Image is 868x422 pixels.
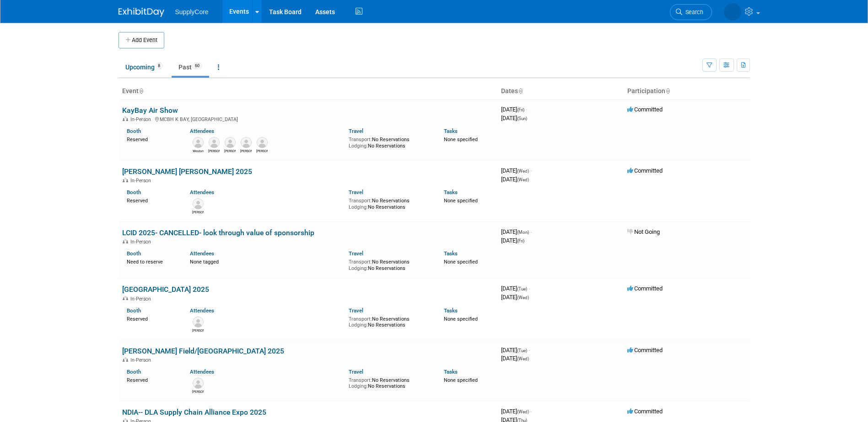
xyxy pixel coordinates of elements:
span: (Wed) [517,177,529,182]
a: NDIA-- DLA Supply Chain Alliance Expo 2025 [122,408,266,417]
img: In-Person Event [123,239,128,243]
div: Brigette Beard [208,148,220,153]
span: (Fri) [517,107,524,112]
span: - [526,106,527,113]
span: - [530,408,532,415]
span: [DATE] [501,294,529,301]
img: In-Person Event [123,116,128,121]
a: Sort by Start Date [518,87,523,95]
a: Attendees [190,128,214,134]
span: (Mon) [517,230,529,235]
div: Mike Jester [240,148,252,153]
span: - [530,167,532,174]
th: Participation [624,84,750,99]
div: No Reservations No Reservations [349,257,430,271]
div: Weston Amaya [192,148,204,153]
a: Travel [349,369,363,375]
span: (Sun) [517,116,527,121]
div: No Reservations No Reservations [349,314,430,328]
div: Reserved [127,196,177,204]
a: Past60 [172,58,209,76]
span: [DATE] [501,285,530,292]
a: Travel [349,128,363,134]
span: (Tue) [517,286,527,291]
img: Jeff Leemon [193,378,204,389]
a: Tasks [444,369,458,375]
span: In-Person [130,296,154,302]
span: Committed [627,106,663,113]
img: Mike Jester [241,137,252,148]
div: Reserved [127,314,177,322]
div: No Reservations No Reservations [349,375,430,390]
span: [DATE] [501,115,527,121]
span: SupplyCore [175,8,209,16]
span: - [528,347,530,353]
a: Tasks [444,189,458,195]
span: None specified [444,316,478,322]
th: Dates [497,84,624,99]
span: (Wed) [517,409,529,414]
a: Attendees [190,250,214,257]
span: [DATE] [501,228,532,235]
span: Lodging: [349,383,368,389]
img: Anthony Colotti [257,137,268,148]
a: Travel [349,307,363,314]
span: (Wed) [517,295,529,300]
img: Brigette Beard [209,137,220,148]
span: Committed [627,408,663,415]
span: Committed [627,347,663,353]
div: None tagged [190,257,342,265]
a: Search [670,4,712,20]
img: Kaci Shickel [724,3,741,21]
span: In-Person [130,239,154,245]
span: Transport: [349,316,372,322]
img: Jeff Leemon [193,316,204,327]
div: Reserved [127,135,177,143]
span: [DATE] [501,106,527,113]
th: Event [119,84,497,99]
a: Travel [349,189,363,195]
span: In-Person [130,357,154,363]
a: Attendees [190,189,214,195]
span: (Wed) [517,169,529,174]
a: Sort by Event Name [139,87,143,95]
div: Jeff Leemon [192,389,204,394]
span: Lodging: [349,322,368,328]
div: Anthony Colotti [256,148,268,153]
a: Upcoming8 [119,58,170,76]
img: In-Person Event [123,296,128,301]
span: None specified [444,259,478,265]
a: Travel [349,250,363,257]
span: 60 [192,63,202,69]
span: - [528,285,530,292]
img: Weston Amaya [193,137,204,148]
span: (Wed) [517,356,529,361]
span: 8 [155,63,163,69]
div: No Reservations No Reservations [349,135,430,149]
a: [GEOGRAPHIC_DATA] 2025 [122,285,209,294]
span: Not Going [627,228,660,235]
a: Sort by Participation Type [665,87,670,95]
span: [DATE] [501,355,529,362]
span: Transport: [349,259,372,265]
span: (Tue) [517,348,527,353]
div: Josh Temple [192,209,204,215]
div: No Reservations No Reservations [349,196,430,210]
a: Tasks [444,128,458,134]
div: Need to reserve [127,257,177,265]
span: Lodging: [349,204,368,210]
span: Lodging: [349,143,368,149]
a: [PERSON_NAME] [PERSON_NAME] 2025 [122,167,252,176]
a: [PERSON_NAME] Field/[GEOGRAPHIC_DATA] 2025 [122,347,284,355]
div: MCBH K BAY, [GEOGRAPHIC_DATA] [122,115,494,122]
span: None specified [444,137,478,142]
span: [DATE] [501,167,532,174]
span: Transport: [349,198,372,204]
a: Booth [127,128,141,134]
img: ExhibitDay [119,8,164,17]
span: [DATE] [501,176,529,183]
a: Booth [127,250,141,257]
span: Committed [627,167,663,174]
span: [DATE] [501,237,524,244]
img: Julio Martinez [225,137,236,148]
